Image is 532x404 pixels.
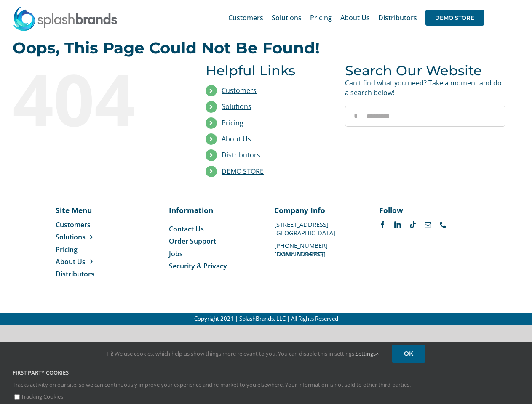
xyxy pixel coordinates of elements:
a: phone [440,221,446,228]
span: Pricing [310,14,332,21]
img: SplashBrands.com Logo [13,6,118,31]
span: Solutions [272,14,302,21]
a: Customers [228,4,263,31]
span: Customers [56,220,91,229]
span: Pricing [56,245,78,254]
div: 404 [13,63,173,134]
input: Tracking Cookies [14,394,20,400]
p: Can't find what you need? Take a moment and do a search below! [345,78,505,97]
h2: Oops, This Page Could Not Be Found! [13,40,320,56]
a: Distributors [222,150,260,159]
span: About Us [340,14,370,21]
a: Solutions [56,232,112,242]
a: Pricing [56,245,112,254]
a: Order Support [169,237,258,246]
a: Distributors [378,4,417,31]
p: Follow [379,205,468,215]
a: About Us [222,134,251,144]
a: Pricing [222,118,243,128]
nav: Menu [169,224,258,271]
div: Tracks activity on our site, so we can continuously improve your experience and re-market to you ... [6,369,526,401]
a: About Us [56,257,112,266]
h3: Helpful Links [206,63,332,78]
span: Contact Us [169,224,204,234]
a: Distributors [56,269,112,279]
a: Security & Privacy [169,261,258,271]
p: Site Menu [56,205,112,215]
span: Jobs [169,249,183,258]
a: Pricing [310,4,332,31]
label: Tracking Cookies [13,393,63,400]
h3: Search Our Website [345,63,505,78]
a: Customers [56,220,112,229]
a: DEMO STORE [425,4,484,31]
a: tiktok [409,221,416,228]
span: Distributors [56,269,94,279]
h4: First Party Cookies [13,369,519,377]
p: Information [169,205,258,215]
input: Search... [345,106,505,127]
input: Search [345,106,366,127]
a: mail [425,221,431,228]
span: Order Support [169,237,216,246]
a: linkedin [394,221,401,228]
span: Customers [228,14,263,21]
span: DEMO STORE [425,10,484,26]
nav: Main Menu [228,4,484,31]
a: DEMO STORE [222,167,264,176]
a: Jobs [169,249,258,258]
a: OK [392,345,425,363]
span: Security & Privacy [169,261,227,271]
a: Customers [222,86,257,95]
a: Solutions [222,102,251,111]
p: Company Info [274,205,363,215]
span: Hi! We use cookies, which help us show things more relevant to you. You can disable this in setti... [107,350,379,357]
a: Settings [356,350,379,357]
span: About Us [56,257,86,266]
a: Contact Us [169,224,258,234]
nav: Menu [56,220,112,279]
span: Solutions [56,232,86,242]
a: facebook [379,221,386,228]
span: Distributors [378,14,417,21]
